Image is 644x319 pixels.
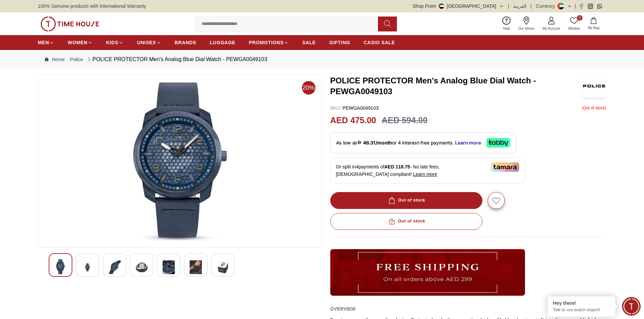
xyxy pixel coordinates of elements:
[81,259,94,275] img: POLICE PROTECTOR Men's Analog Blue Dial Watch - PEWGA0049103
[136,259,148,275] img: POLICE PROTECTOR Men's Analog Blue Dial Watch - PEWGA0049103
[302,81,315,95] span: 20%
[217,259,229,275] img: POLICE PROTECTOR Men's Analog Blue Dial Watch - PEWGA0049103
[439,3,444,9] img: United Arab Emirates
[364,36,395,49] a: CASIO SALE
[38,36,54,49] a: MEN
[500,26,513,31] span: Help
[38,3,146,9] span: 100% Genuine products with International Warranty
[622,297,641,316] div: Chat Widget
[163,259,175,275] img: POLICE PROTECTOR Men's Analog Blue Dial Watch - PEWGA0049103
[585,25,602,30] span: My Bag
[575,3,576,9] span: |
[514,15,539,32] a: Our Stores
[330,105,379,111] p: PEWGA0049103
[70,56,83,63] a: Police
[86,55,267,63] div: POLICE PROTECTOR Men's Analog Blue Dial Watch - PEWGA0049103
[582,74,606,98] img: POLICE PROTECTOR Men's Analog Blue Dial Watch - PEWGA0049103
[540,26,563,31] span: My Account
[597,4,602,9] a: Whatsapp
[516,26,537,31] span: Our Stores
[45,56,65,63] a: Home
[210,39,236,46] span: LUGGAGE
[137,36,161,49] a: UNISEX
[210,36,236,49] a: LUGGAGE
[491,162,519,172] img: Tamara
[364,39,395,46] span: CASIO SALE
[175,36,196,49] a: BRANDS
[106,36,123,49] a: KIDS
[38,50,606,69] nav: Breadcrumb
[190,259,202,275] img: POLICE PROTECTOR Men's Analog Blue Dial Watch - PEWGA0049103
[68,39,88,46] span: WOMEN
[330,157,525,184] div: Or split in 4 payments of - No late fees, [DEMOGRAPHIC_DATA] compliant!
[553,307,610,313] p: Talk to our watch expert!
[384,164,410,169] span: AED 118.75
[582,105,606,111] p: ( Out of stock )
[302,39,316,46] span: SALE
[44,80,316,242] img: POLICE PROTECTOR Men's Analog Blue Dial Watch - PEWGA0049103
[530,3,532,9] span: |
[41,17,99,31] img: ...
[68,36,93,49] a: WOMEN
[413,171,437,177] span: Learn more
[508,3,509,9] span: |
[584,16,603,32] button: My Bag
[566,26,582,31] span: Wishlist
[577,15,582,21] span: 0
[564,15,584,32] a: 0Wishlist
[499,15,514,32] a: Help
[330,249,525,296] img: ...
[588,4,593,9] a: Instagram
[302,36,316,49] a: SALE
[137,39,156,46] span: UNISEX
[329,36,350,49] a: GIFTING
[106,39,118,46] span: KIDS
[330,105,341,111] span: SKU :
[38,39,49,46] span: MEN
[513,3,526,9] button: العربية
[175,39,196,46] span: BRANDS
[109,259,121,275] img: POLICE PROTECTOR Men's Analog Blue Dial Watch - PEWGA0049103
[579,4,584,9] a: Facebook
[536,3,558,9] div: Currency
[413,3,504,9] button: Shop From[GEOGRAPHIC_DATA]
[330,114,376,127] h2: AED 475.00
[329,39,350,46] span: GIFTING
[330,304,356,314] h2: Overview
[54,259,67,274] img: POLICE PROTECTOR Men's Analog Blue Dial Watch - PEWGA0049103
[330,75,583,97] h3: POLICE PROTECTOR Men's Analog Blue Dial Watch - PEWGA0049103
[382,114,428,127] h3: AED 594.00
[249,36,289,49] a: PROMOTIONS
[249,39,284,46] span: PROMOTIONS
[553,300,610,307] div: Hey there!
